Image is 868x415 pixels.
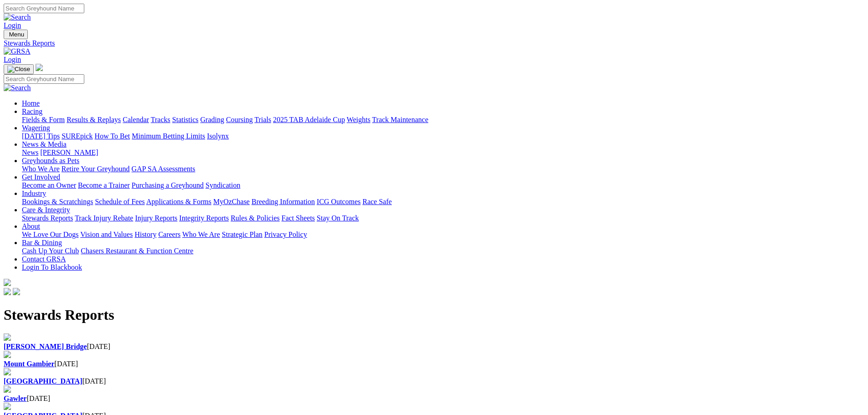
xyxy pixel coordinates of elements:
div: Care & Integrity [22,214,864,222]
a: Grading [200,116,224,123]
a: Coursing [226,116,253,123]
a: How To Bet [95,132,130,140]
a: We Love Our Dogs [22,231,78,238]
a: Gawler [4,395,27,402]
div: [DATE] [4,360,864,368]
div: Wagering [22,132,864,140]
a: ICG Outcomes [317,198,360,205]
a: Trials [254,116,271,123]
a: Racing [22,108,42,115]
a: Login [4,56,21,63]
a: Schedule of Fees [95,198,144,205]
a: Calendar [123,116,149,123]
a: Become a Trainer [78,181,130,189]
a: Chasers Restaurant & Function Centre [81,247,193,255]
a: Careers [158,231,180,238]
img: file-red.svg [4,351,11,358]
img: twitter.svg [13,288,20,295]
div: [DATE] [4,395,864,403]
a: Integrity Reports [179,214,229,222]
span: Menu [9,31,24,38]
a: News & Media [22,140,67,148]
a: Greyhounds as Pets [22,157,79,164]
a: [PERSON_NAME] Bridge [4,343,87,350]
img: file-red.svg [4,368,11,375]
a: Bar & Dining [22,239,62,246]
div: Greyhounds as Pets [22,165,864,173]
a: Who We Are [182,231,220,238]
a: Care & Integrity [22,206,70,214]
a: Privacy Policy [264,231,307,238]
a: Breeding Information [252,198,315,205]
a: Stewards Reports [4,39,864,47]
a: Track Injury Rebate [75,214,133,222]
a: Fact Sheets [282,214,315,222]
a: Industry [22,190,46,197]
div: About [22,231,864,239]
img: GRSA [4,47,31,56]
h1: Stewards Reports [4,307,864,323]
a: [PERSON_NAME] [40,149,98,156]
div: Industry [22,198,864,206]
div: [DATE] [4,377,864,385]
a: Bookings & Scratchings [22,198,93,205]
img: file-red.svg [4,403,11,410]
div: Get Involved [22,181,864,190]
a: Minimum Betting Limits [132,132,205,140]
a: SUREpick [62,132,92,140]
img: logo-grsa-white.png [36,64,43,71]
img: facebook.svg [4,288,11,295]
a: Login [4,21,21,29]
a: Vision and Values [80,231,133,238]
a: Track Maintenance [372,116,428,123]
a: News [22,149,38,156]
a: Login To Blackbook [22,263,82,271]
a: Strategic Plan [222,231,262,238]
div: News & Media [22,149,864,157]
a: Get Involved [22,173,60,181]
a: Fields & Form [22,116,65,123]
a: Rules & Policies [231,214,280,222]
a: Mount Gambier [4,360,55,368]
a: 2025 TAB Adelaide Cup [273,116,345,123]
input: Search [4,4,84,13]
a: [GEOGRAPHIC_DATA] [4,377,82,385]
a: Become an Owner [22,181,76,189]
div: Racing [22,116,864,124]
a: Cash Up Your Club [22,247,79,255]
button: Toggle navigation [4,30,28,39]
a: History [134,231,156,238]
img: logo-grsa-white.png [4,279,11,286]
img: Close [7,66,30,73]
a: Home [22,99,40,107]
a: Contact GRSA [22,255,66,263]
img: file-red.svg [4,385,11,393]
input: Search [4,74,84,84]
a: MyOzChase [213,198,250,205]
img: Search [4,84,31,92]
img: Search [4,13,31,21]
a: Tracks [151,116,170,123]
a: About [22,222,40,230]
a: Results & Replays [67,116,121,123]
img: file-red.svg [4,333,11,341]
a: Who We Are [22,165,60,173]
a: [DATE] Tips [22,132,60,140]
a: Race Safe [362,198,391,205]
a: Stewards Reports [22,214,73,222]
a: Weights [347,116,370,123]
a: Purchasing a Greyhound [132,181,204,189]
a: GAP SA Assessments [132,165,195,173]
a: Stay On Track [317,214,359,222]
a: Syndication [205,181,240,189]
a: Isolynx [207,132,229,140]
a: Injury Reports [135,214,177,222]
div: [DATE] [4,343,864,351]
a: Statistics [172,116,199,123]
a: Applications & Forms [146,198,211,205]
a: Wagering [22,124,50,132]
